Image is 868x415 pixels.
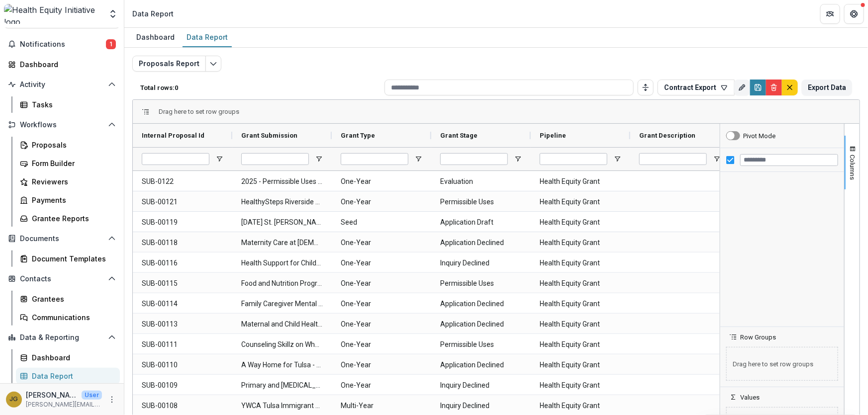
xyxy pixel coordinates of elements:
div: Communications [32,312,112,323]
div: Data Report [132,8,174,19]
span: Pipeline [540,132,566,139]
button: Open Filter Menu [414,155,422,163]
span: Family Caregiver Mental Health & Respite Program [241,294,323,314]
span: Health Equity Grant [540,334,621,355]
p: [PERSON_NAME][EMAIL_ADDRESS][PERSON_NAME][DATE][DOMAIN_NAME] [26,400,102,409]
span: 1 [106,39,116,49]
span: SUB-00110 [142,355,223,375]
span: Health Equity Grant [540,192,621,212]
span: Drag here to set row groups [159,108,239,115]
span: Health Support for Children in [PERSON_NAME] Care [241,253,323,273]
span: Maternal and Child Health Capital Expansion [241,314,323,334]
span: SUB-00116 [142,253,223,273]
a: Data Report [183,28,232,47]
span: SUB-00118 [142,233,223,253]
a: Proposals [16,137,120,153]
button: Proposals Report [132,56,206,72]
button: Contract Export [658,80,735,95]
button: Open entity switcher [106,4,120,24]
a: Dashboard [16,349,120,366]
a: Form Builder [16,155,120,171]
input: Grant Submission Filter Input [241,153,309,165]
input: Grant Stage Filter Input [440,153,508,165]
div: Tasks [32,99,112,110]
span: Values [740,394,760,401]
button: Save [750,80,766,95]
span: One-Year [341,294,422,314]
span: Inquiry Declined [440,253,522,273]
span: One-Year [341,192,422,212]
span: Health Equity Grant [540,253,621,273]
button: Open Filter Menu [713,155,721,163]
div: Data Report [32,371,112,381]
span: [DATE] St. [PERSON_NAME] Scholarship - 2025 - Health Equity Grant Application [241,212,323,233]
span: SUB-00114 [142,294,223,314]
div: Jenna Grant [10,396,18,403]
span: One-Year [341,355,422,375]
span: SUB-00113 [142,314,223,334]
div: Document Templates [32,253,112,264]
span: Grant Type [341,132,375,139]
button: Rename [734,80,750,95]
img: Health Equity Initiative logo [4,4,102,24]
div: Form Builder [32,158,112,168]
nav: breadcrumb [128,6,178,21]
button: Partners [820,4,840,24]
span: SUB-00109 [142,375,223,396]
span: Health Equity Grant [540,171,621,192]
a: Reviewers [16,173,120,190]
span: Seed [341,212,422,233]
input: Filter Columns Input [740,154,838,166]
div: Row Groups [720,341,844,387]
div: Reviewers [32,176,112,187]
button: Get Help [844,4,864,24]
span: Counseling Skillz on Wheelz [241,334,323,355]
span: One-Year [341,233,422,253]
span: Permissible Uses [440,334,522,355]
div: Row Groups [159,108,239,115]
a: Payments [16,192,120,208]
span: Grant Submission [241,132,297,139]
button: Open Documents [4,231,120,247]
span: HealthySteps Riverside Clinic Expansion [241,192,323,212]
span: Permissible Uses [440,273,522,294]
span: Health Equity Grant [540,314,621,334]
div: Data Report [183,30,232,44]
span: Activity [20,81,104,89]
span: Health Equity Grant [540,294,621,314]
span: Workflows [20,121,104,129]
button: Open Filter Menu [215,155,223,163]
span: Columns [849,155,857,180]
button: More [106,394,118,406]
div: Proposals [32,140,112,150]
button: Open Contacts [4,271,120,287]
span: Application Declined [440,314,522,334]
input: Pipeline Filter Input [540,153,607,165]
span: Data & Reporting [20,333,104,342]
button: Open Activity [4,77,120,92]
input: Internal Proposal Id Filter Input [142,153,209,165]
span: One-Year [341,171,422,192]
span: Inquiry Declined [440,375,522,396]
span: SUB-00119 [142,212,223,233]
span: Permissible Uses [440,192,522,212]
span: Notifications [20,40,106,49]
span: SUB-0122 [142,171,223,192]
span: Health Equity Grant [540,233,621,253]
span: One-Year [341,334,422,355]
span: 2025 - Permissible Uses (Health Equity Grants) [241,171,323,192]
span: One-Year [341,375,422,396]
button: Toggle auto height [638,80,654,95]
span: Food and Nutrition Program for People Living with [MEDICAL_DATA] and HCV - Tulsa CARES [241,273,323,294]
span: A Way Home for Tulsa - Homeless Diversion Program [241,355,323,375]
a: Tasks [16,96,120,113]
a: Communications [16,309,120,326]
span: Health Equity Grant [540,212,621,233]
span: One-Year [341,314,422,334]
span: Drag here to set row groups [726,347,838,381]
button: Notifications1 [4,36,120,52]
div: Dashboard [32,352,112,363]
span: Contacts [20,275,104,283]
p: Total rows: 0 [140,84,381,91]
span: Documents [20,235,104,243]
